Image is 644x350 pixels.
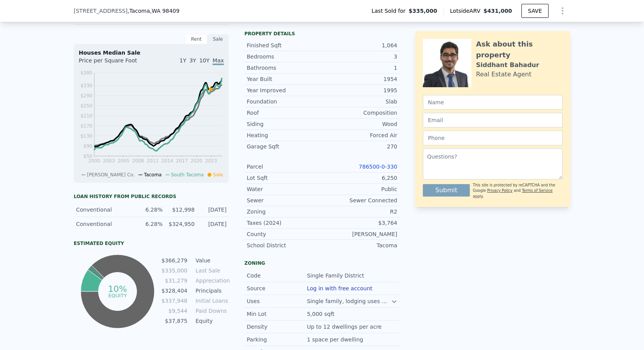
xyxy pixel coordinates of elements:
[322,64,397,72] div: 1
[307,323,383,331] div: Up to 12 dwellings per acre
[476,70,531,79] div: Real Estate Agent
[423,113,563,128] input: Email
[190,158,203,164] tspan: 2020
[76,206,131,214] div: Conventional
[87,172,135,178] span: [PERSON_NAME] Co.
[247,86,322,94] div: Year Improved
[247,323,307,331] div: Density
[322,230,397,238] div: [PERSON_NAME]
[247,143,322,150] div: Garage Sqft
[247,120,322,128] div: Siding
[247,241,322,249] div: School District
[409,7,437,15] span: $335,000
[247,208,322,216] div: Zoning
[189,57,196,64] span: 3Y
[247,336,307,343] div: Parking
[194,317,229,325] td: Equity
[135,206,163,214] div: 6.28%
[247,230,322,238] div: County
[132,158,144,164] tspan: 2008
[108,284,127,294] tspan: 10%
[194,307,229,315] td: Paid Downs
[167,206,194,214] div: $12,998
[185,34,207,44] div: Rent
[74,240,229,247] div: Estimated Equity
[322,109,397,117] div: Composition
[176,158,188,164] tspan: 2017
[322,174,397,182] div: 6,250
[199,57,209,64] span: 10Y
[322,131,397,139] div: Forced Air
[423,184,470,197] button: Submit
[423,131,563,145] input: Phone
[199,206,227,214] div: [DATE]
[213,57,224,65] span: Max
[76,220,131,228] div: Conventional
[322,143,397,150] div: 270
[322,86,397,94] div: 1995
[194,256,229,265] td: Value
[244,31,400,37] div: Property details
[247,185,322,193] div: Water
[322,208,397,216] div: R2
[108,292,127,298] tspan: equity
[247,64,322,72] div: Bathrooms
[247,163,322,171] div: Parcel
[205,158,217,164] tspan: 2023
[322,120,397,128] div: Wood
[79,57,151,69] div: Price per Square Foot
[194,276,229,285] td: Appreciation
[247,219,322,227] div: Taxes (2024)
[247,53,322,60] div: Bedrooms
[161,317,188,325] td: $37,875
[372,7,409,15] span: Last Sold for
[171,172,204,178] span: South Tacoma
[80,133,92,139] tspan: $130
[247,41,322,49] div: Finished Sqft
[247,109,322,117] div: Roof
[161,276,188,285] td: $31,279
[80,103,92,109] tspan: $250
[476,39,563,60] div: Ask about this property
[307,336,365,343] div: 1 space per dwelling
[450,7,483,15] span: Lotside ARV
[247,131,322,139] div: Heating
[80,113,92,119] tspan: $210
[213,172,223,178] span: Sale
[247,174,322,182] div: Lot Sqft
[167,220,194,228] div: $324,950
[207,34,229,44] div: Sale
[128,7,180,15] span: , Tacoma
[135,220,163,228] div: 6.28%
[103,158,115,164] tspan: 2003
[74,7,128,15] span: [STREET_ADDRESS]
[161,256,188,265] td: $366,279
[80,123,92,129] tspan: $170
[247,272,307,279] div: Code
[483,8,512,14] span: $431,000
[147,158,159,164] tspan: 2011
[83,153,92,159] tspan: $50
[423,95,563,110] input: Name
[322,197,397,204] div: Sewer Connected
[161,286,188,295] td: $328,404
[322,41,397,49] div: 1,064
[476,60,539,70] div: Siddhant Bahadur
[244,260,400,266] div: Zoning
[307,310,336,318] div: 5,000 sqft
[118,158,130,164] tspan: 2005
[359,164,397,170] a: 786500-0-330
[307,272,365,279] div: Single Family District
[247,98,322,105] div: Foundation
[80,93,92,98] tspan: $290
[322,98,397,105] div: Slab
[194,297,229,305] td: Initial Loans
[322,75,397,83] div: 1954
[194,266,229,275] td: Last Sale
[307,297,391,305] div: Single family, lodging uses with one guest room.
[247,310,307,318] div: Min Lot
[161,307,188,315] td: $9,544
[521,4,549,18] button: SAVE
[150,8,180,14] span: , WA 98409
[83,143,92,149] tspan: $90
